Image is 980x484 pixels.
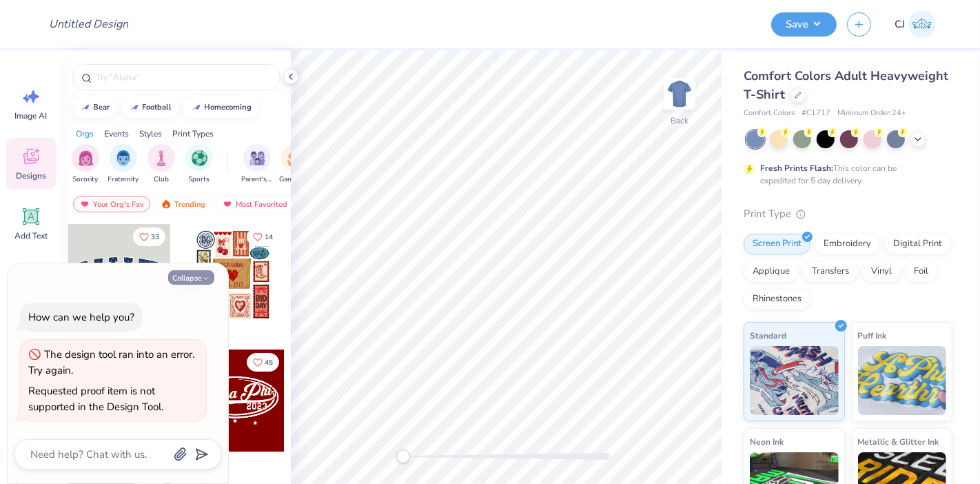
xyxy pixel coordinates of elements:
span: Image AI [15,110,48,121]
button: filter button [241,144,273,185]
div: Requested proof item is not supported in the Design Tool. [28,384,163,414]
span: CJ [895,17,905,32]
span: Neon Ink [750,434,784,449]
button: bear [72,97,116,118]
div: How can we help you? [28,310,134,324]
img: Puff Ink [858,346,947,415]
div: Embroidery [815,234,880,254]
img: Club Image [154,150,169,166]
button: homecoming [183,97,258,118]
span: Fraternity [108,174,139,185]
span: 14 [265,234,273,241]
a: CJ [888,10,942,38]
span: Minimum Order: 24 + [837,108,906,119]
div: Most Favorited [216,196,294,212]
div: Your Org's Fav [73,196,150,212]
div: bear [94,103,110,111]
span: Comfort Colors [744,108,795,119]
span: Add Text [14,230,48,241]
span: Puff Ink [858,328,887,343]
button: filter button [185,144,213,185]
div: This color can be expedited for 5 day delivery. [760,162,930,187]
strong: Fresh Prints Flash: [760,163,833,174]
span: Club [154,174,169,185]
img: trend_line.gif [80,103,91,112]
span: Standard [750,328,786,343]
span: Sorority [73,174,99,185]
button: filter button [147,144,175,185]
div: Back [671,114,688,127]
button: filter button [108,144,139,185]
div: filter for Parent's Weekend [241,144,273,185]
div: Trending [154,196,212,212]
div: Applique [744,261,799,282]
img: most_fav.gif [222,199,233,209]
input: Try "Alpha" [95,70,272,84]
img: most_fav.gif [79,199,90,209]
button: Like [247,228,279,246]
span: Comfort Colors Adult Heavyweight T-Shirt [744,68,948,103]
img: Parent's Weekend Image [249,150,265,166]
div: Foil [905,261,937,282]
span: 45 [265,359,273,366]
div: filter for Club [147,144,175,185]
div: Digital Print [884,234,951,254]
span: # C1717 [802,108,830,119]
div: filter for Sports [185,144,213,185]
span: Designs [16,170,46,181]
button: filter button [72,144,99,185]
span: Metallic & Glitter Ink [858,434,939,449]
div: The design tool ran into an error. Try again. [28,347,194,377]
div: Print Type [744,206,952,222]
div: Orgs [76,128,94,140]
button: Like [133,228,165,246]
img: Game Day Image [287,150,303,166]
button: Like [247,353,279,372]
div: Accessibility label [396,450,410,463]
div: Transfers [803,261,858,282]
button: filter button [279,144,311,185]
div: Vinyl [862,261,901,282]
div: Styles [139,128,162,140]
img: Sports Image [192,150,207,166]
input: Untitled Design [38,10,139,38]
button: Save [771,12,837,37]
div: filter for Game Day [279,144,311,185]
div: filter for Sorority [72,144,99,185]
img: Fraternity Image [116,150,131,166]
img: Sorority Image [78,150,94,166]
div: Events [104,128,129,140]
span: 33 [151,234,159,241]
span: Parent's Weekend [241,174,273,185]
img: Standard [750,346,839,415]
div: filter for Fraternity [108,144,139,185]
img: Back [666,80,693,108]
div: Screen Print [744,234,810,254]
img: Carljude Jashper Liwanag [908,10,936,38]
div: Print Types [172,128,214,140]
div: football [143,103,172,111]
span: Game Day [279,174,311,185]
img: trending.gif [161,199,172,209]
button: football [121,97,178,118]
div: homecoming [205,103,252,111]
span: Sports [189,174,210,185]
button: Collapse [168,270,214,285]
img: trend_line.gif [129,103,140,112]
div: Rhinestones [744,289,810,310]
img: trend_line.gif [191,103,202,112]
